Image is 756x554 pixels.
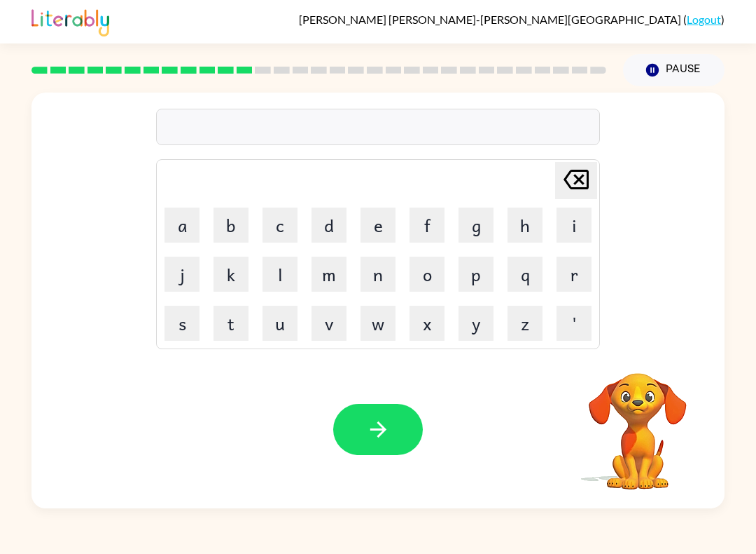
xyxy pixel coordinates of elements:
[507,208,542,243] button: h
[409,208,444,243] button: f
[409,306,444,341] button: x
[458,208,493,243] button: g
[31,6,109,36] img: Literably
[556,257,591,292] button: r
[299,13,724,26] div: ( )
[360,257,395,292] button: n
[311,208,346,243] button: d
[458,306,493,341] button: y
[262,257,297,292] button: l
[556,208,591,243] button: i
[623,54,724,86] button: Pause
[458,257,493,292] button: p
[299,13,683,26] span: [PERSON_NAME] [PERSON_NAME]-[PERSON_NAME][GEOGRAPHIC_DATA]
[507,306,542,341] button: z
[360,208,395,243] button: e
[164,208,199,243] button: a
[262,306,297,341] button: u
[507,257,542,292] button: q
[311,257,346,292] button: m
[213,306,248,341] button: t
[360,306,395,341] button: w
[213,257,248,292] button: k
[213,208,248,243] button: b
[409,257,444,292] button: o
[687,13,721,26] a: Logout
[311,306,346,341] button: v
[568,351,708,492] video: Your browser must support playing .mp4 files to use Literably. Please try using another browser.
[262,208,297,243] button: c
[556,306,591,341] button: '
[164,257,199,292] button: j
[164,306,199,341] button: s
